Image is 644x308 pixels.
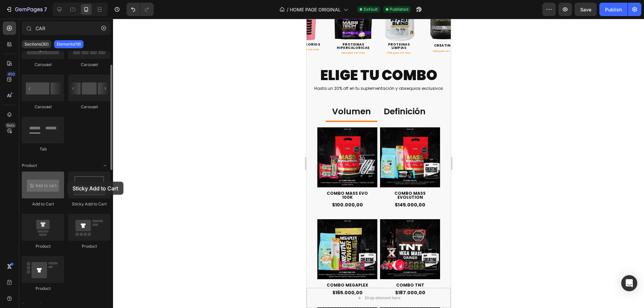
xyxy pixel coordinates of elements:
div: Sticky Add to Cart [68,201,110,207]
div: Carousel [68,104,110,110]
button: 7 [3,3,50,16]
span: Product [22,163,37,169]
div: Beta [5,123,16,128]
div: Open Intercom Messenger [621,275,637,291]
p: Elements(19) [57,42,81,47]
button: Publish [599,3,628,16]
p: 7 [44,5,47,13]
span: HOME PAGE ORIGINAL [290,6,341,13]
button: Save [575,3,597,16]
iframe: Design area [307,19,451,308]
div: Undo/Redo [126,3,154,16]
span: / [287,6,288,13]
div: Carousel [22,104,64,110]
div: Add to Cart [22,201,64,207]
div: Publish [605,6,622,13]
div: Product [68,243,110,249]
span: Published [390,6,408,12]
div: Carousel [68,62,110,68]
span: Save [580,7,591,12]
div: Product [22,243,64,249]
p: Sections(30) [24,42,49,47]
span: Toggle open [100,160,110,171]
div: Carousel [22,62,64,68]
input: Search Sections & Elements [22,21,110,35]
span: Advanced [22,302,41,308]
div: 450 [6,71,16,77]
div: Product [22,286,64,292]
div: Tab [22,146,64,152]
span: Default [364,6,378,12]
